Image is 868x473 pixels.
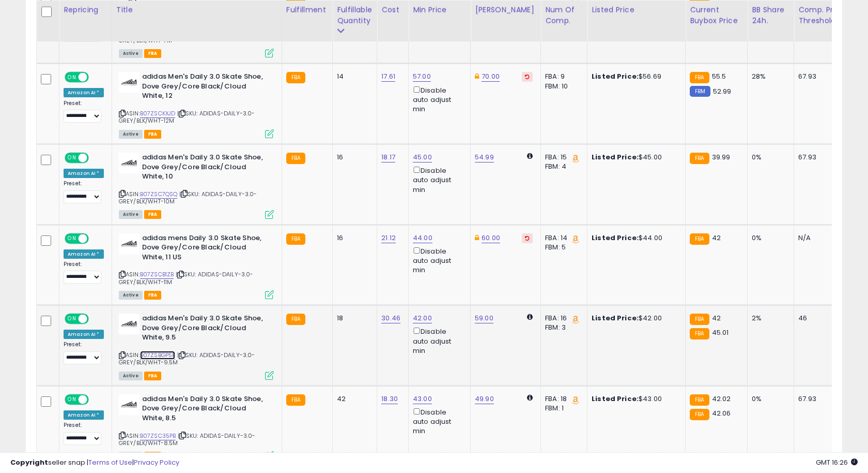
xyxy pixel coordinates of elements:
span: All listings currently available for purchase on Amazon [119,210,143,219]
small: FBA [690,394,709,406]
div: Disable auto adjust min [413,245,462,275]
small: FBA [690,72,709,83]
div: FBM: 4 [545,162,579,171]
div: Amazon AI * [64,169,104,178]
span: OFF [87,234,104,243]
div: $56.69 [592,72,677,81]
span: ON [66,73,79,82]
div: 0% [752,153,786,162]
div: Repricing [64,5,107,16]
div: FBA: 18 [545,394,579,404]
b: adidas mens Daily 3.0 Skate Shoe, Dove Grey/Core Black/Cloud White, 11 US [142,233,268,265]
small: FBA [690,233,709,245]
b: Listed Price: [592,233,639,243]
span: ON [66,315,79,323]
small: FBA [690,409,709,420]
div: Current Buybox Price [690,5,743,26]
div: Preset: [64,180,104,203]
div: ASIN: [119,394,274,460]
a: 70.00 [482,71,500,82]
div: ASIN: [119,72,274,137]
b: adidas Men's Daily 3.0 Skate Shoe, Dove Grey/Core Black/Cloud White, 9.5 [142,314,268,345]
div: FBA: 14 [545,233,579,243]
small: FBA [286,72,305,83]
div: $43.00 [592,394,677,404]
a: 21.12 [381,233,396,243]
div: FBM: 3 [545,323,579,332]
div: 46 [798,314,848,323]
div: Fulfillable Quantity [337,5,373,26]
div: FBM: 10 [545,82,579,91]
span: | SKU: ADIDAS-DAILY-3.0-GREY/BLK/WHT-10M [119,190,257,205]
strong: Copyright [10,457,48,467]
a: 44.00 [413,233,432,243]
div: Preset: [64,341,104,364]
span: FBA [144,49,162,58]
b: Listed Price: [592,71,639,81]
b: adidas Men's Daily 3.0 Skate Shoe, Dove Grey/Core Black/Cloud White, 8.5 [142,394,268,426]
div: ASIN: [119,153,274,218]
div: Comp. Price Threshold [798,5,851,26]
div: 67.93 [798,394,848,404]
a: 18.17 [381,152,395,162]
div: 0% [752,233,786,243]
a: B07ZSCKXJD [140,109,176,118]
span: 45.01 [712,328,729,337]
div: Preset: [64,422,104,445]
span: | SKU: ADIDAS-DAILY-3.0-GREY/BLK/WHT-9.5M [119,351,255,366]
div: 14 [337,72,369,81]
a: 59.00 [475,313,493,323]
small: FBA [286,314,305,325]
small: FBA [690,314,709,325]
div: FBM: 1 [545,404,579,413]
span: OFF [87,315,104,323]
span: FBA [144,372,162,380]
span: 42.02 [712,394,731,404]
span: OFF [87,395,104,404]
a: 49.90 [475,394,494,404]
a: 18.30 [381,394,398,404]
div: Title [116,5,277,16]
a: B07ZSCB1ZB [140,270,174,279]
span: ON [66,395,79,404]
img: 31zIqMxfSIL._SL40_.jpg [119,314,139,334]
img: 31zIqMxfSIL._SL40_.jpg [119,394,139,415]
div: Disable auto adjust min [413,84,462,114]
span: 42.06 [712,408,731,418]
span: ON [66,154,79,162]
a: B07ZSC7QSQ [140,190,178,199]
b: adidas Men's Daily 3.0 Skate Shoe, Dove Grey/Core Black/Cloud White, 10 [142,153,268,184]
span: All listings currently available for purchase on Amazon [119,130,143,139]
div: 0% [752,394,786,404]
img: 31zIqMxfSIL._SL40_.jpg [119,72,139,93]
span: | SKU: ADIDAS-DAILY-3.0-GREY/BLK/WHT-12M [119,109,255,125]
span: | SKU: ADIDAS-DAILY-3.0-GREY/BLK/WHT-8.5M [119,432,256,447]
div: Preset: [64,100,104,123]
a: 30.46 [381,313,400,323]
div: Preset: [64,261,104,284]
div: Amazon AI * [64,410,104,420]
span: FBA [144,130,162,139]
div: $42.00 [592,314,677,323]
span: 42 [712,233,721,243]
a: 54.99 [475,152,494,162]
div: Disable auto adjust min [413,326,462,356]
div: 28% [752,72,786,81]
i: This overrides the store level Dynamic Max Price for this listing [475,73,479,80]
div: $44.00 [592,233,677,243]
div: 16 [337,233,369,243]
div: [PERSON_NAME] [475,5,536,16]
div: seller snap | | [10,458,179,468]
a: 17.61 [381,71,395,82]
small: FBA [690,328,709,339]
span: OFF [87,73,104,82]
span: 52.99 [713,86,732,96]
small: FBA [286,153,305,164]
span: 42 [712,313,721,323]
small: FBA [286,394,305,406]
div: 67.93 [798,153,848,162]
span: OFF [87,154,104,162]
div: Num of Comp. [545,5,583,26]
div: $45.00 [592,153,677,162]
a: Terms of Use [88,457,132,467]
